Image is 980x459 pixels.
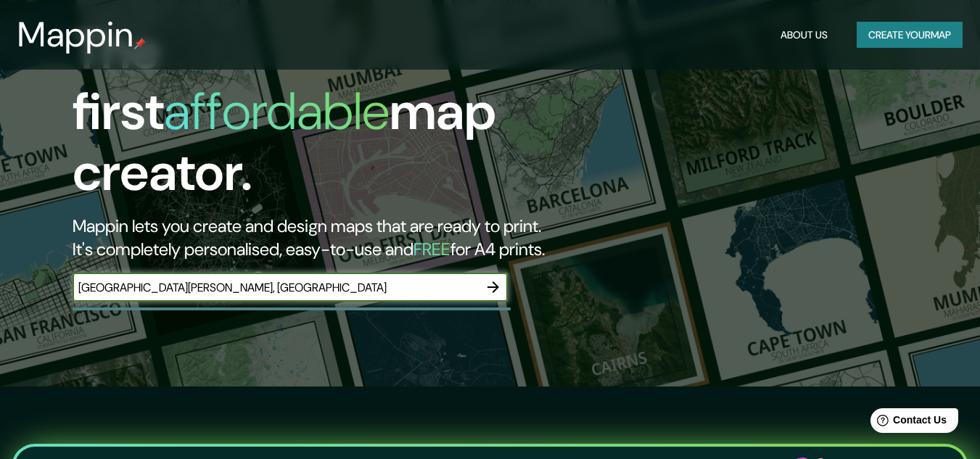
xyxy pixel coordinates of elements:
[73,215,563,261] h2: Mappin lets you create and design maps that are ready to print. It's completely personalised, eas...
[775,22,833,49] button: About Us
[851,402,964,443] iframe: Help widget launcher
[17,15,134,55] h3: Mappin
[73,279,479,296] input: Choose your favourite place
[164,78,390,145] h1: affordable
[413,238,450,260] h5: FREE
[134,38,146,49] img: mappin-pin
[73,20,563,215] h1: The first map creator.
[857,22,963,49] button: Create yourmap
